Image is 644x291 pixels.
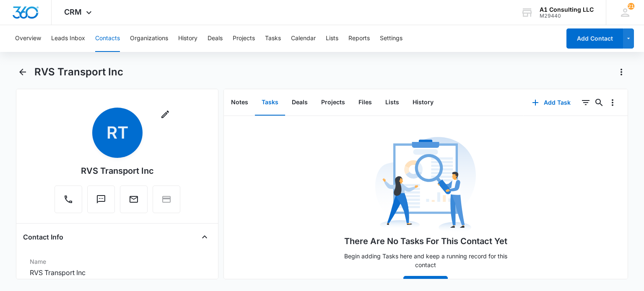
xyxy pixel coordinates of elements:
label: Name [30,257,204,266]
button: Overview [15,25,41,52]
button: Projects [314,90,352,116]
a: Text [87,198,115,206]
button: Deals [285,90,314,116]
button: Email [120,185,148,213]
h4: Contact Info [23,232,63,242]
div: account name [540,6,594,13]
button: Deals [208,25,223,52]
button: Tasks [255,90,285,116]
h1: There Are No Tasks For This Contact Yet [344,235,507,247]
button: Notes [224,90,255,116]
a: Call [55,198,82,206]
button: History [178,25,197,52]
button: Add Task [524,93,579,113]
div: RVS Transport Inc [81,165,154,177]
button: Calendar [291,25,316,52]
a: Email [120,198,148,206]
button: Search... [592,96,606,109]
p: Begin adding Tasks here and keep a running record for this contact [338,252,514,269]
button: Actions [615,65,628,79]
button: Overflow Menu [606,96,619,109]
button: Tasks [265,25,281,52]
button: Lists [379,90,406,116]
div: account id [540,13,594,19]
button: Lists [326,25,338,52]
button: Add Contact [566,28,623,49]
button: Files [352,90,379,116]
button: Text [87,185,115,213]
div: notifications count [628,3,634,10]
span: RT [92,108,143,158]
button: Organizations [130,25,168,52]
img: No Data [375,134,476,235]
button: Back [16,65,29,79]
button: Leads Inbox [51,25,85,52]
dd: RVS Transport Inc [30,268,204,278]
h1: RVS Transport Inc [34,66,123,78]
button: Close [198,230,211,244]
button: Settings [380,25,402,52]
button: Call [55,185,82,213]
button: Projects [233,25,255,52]
span: 21 [628,3,634,10]
button: History [406,90,440,116]
button: Contacts [95,25,120,52]
span: CRM [64,8,82,16]
div: NameRVS Transport Inc [23,254,211,281]
button: Reports [348,25,370,52]
button: Filters [579,96,592,109]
